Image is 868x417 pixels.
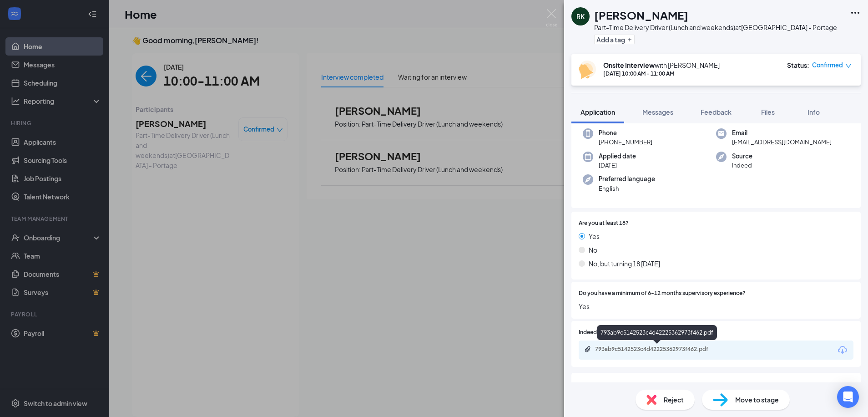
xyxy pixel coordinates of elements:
[732,137,832,147] span: [EMAIL_ADDRESS][DOMAIN_NAME]
[642,108,673,116] span: Messages
[589,231,600,241] span: Yes
[594,7,688,23] h1: [PERSON_NAME]
[761,108,775,116] span: Files
[584,346,591,353] svg: Paperclip
[589,259,660,269] span: No, but turning 18 [DATE]
[584,346,732,354] a: Paperclip793ab9c5142523c4d42225362973f462.pdf
[599,137,652,147] span: [PHONE_NUMBER]
[594,23,837,32] div: Part-Time Delivery Driver (Lunch and weekends) at [GEOGRAPHIC_DATA] - Portage
[599,152,636,161] span: Applied date
[603,61,655,69] b: Onsite Interview
[599,161,636,170] span: [DATE]
[594,35,635,44] button: PlusAdd a tag
[732,161,752,170] span: Indeed
[579,380,853,390] span: Are you legally eligible to work in the [GEOGRAPHIC_DATA]?
[701,108,732,116] span: Feedback
[732,152,752,161] span: Source
[735,395,779,405] span: Move to stage
[837,345,848,356] svg: Download
[787,61,809,70] div: Status :
[595,346,722,353] div: 793ab9c5142523c4d42225362973f462.pdf
[599,128,652,137] span: Phone
[664,395,684,405] span: Reject
[812,61,843,70] span: Confirmed
[580,108,615,116] span: Application
[603,61,720,70] div: with [PERSON_NAME]
[845,63,852,69] span: down
[576,12,585,21] div: RK
[807,108,820,116] span: Info
[599,184,655,193] span: English
[597,325,717,340] div: 793ab9c5142523c4d42225362973f462.pdf
[579,289,746,298] span: Do you have a minimum of 6-12 months supervisory experience?
[599,174,655,183] span: Preferred language
[589,245,597,255] span: No
[732,128,832,137] span: Email
[579,301,853,311] span: Yes
[603,70,720,77] div: [DATE] 10:00 AM - 11:00 AM
[627,37,632,42] svg: Plus
[579,219,629,228] span: Are you at least 18?
[579,328,619,337] span: Indeed Resume
[850,7,861,18] svg: Ellipses
[837,386,859,408] div: Open Intercom Messenger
